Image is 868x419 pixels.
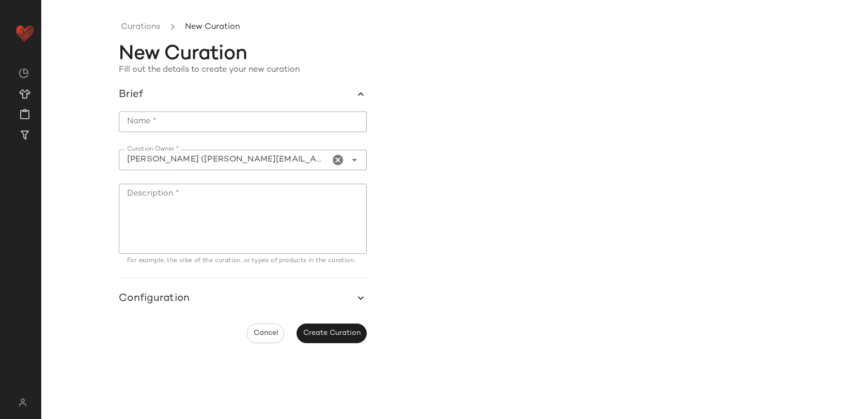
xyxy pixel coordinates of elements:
[14,23,35,43] img: heart_red.DM2ytmEG.svg
[348,154,361,166] i: Open
[183,21,242,34] li: New Curation
[247,324,284,343] button: Cancel
[297,324,367,343] button: Create Curation
[332,154,344,166] i: Clear Curation Owner *
[253,329,278,337] span: Cancel
[119,286,367,311] button: Configuration
[121,21,160,34] a: Curations
[19,68,29,78] img: svg%3e
[119,78,367,111] button: Brief
[12,398,33,407] img: svg%3e
[119,64,300,76] div: Fill out the details to create your new curation
[303,329,361,337] span: Create Curation
[119,44,247,65] span: New Curation
[127,258,359,264] div: For example, the vibe of the curation, or types of products in the curation.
